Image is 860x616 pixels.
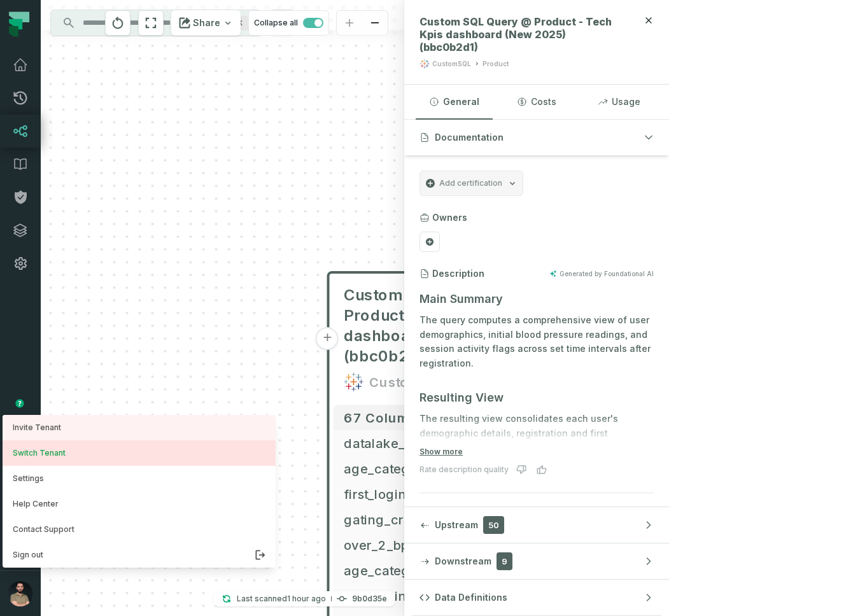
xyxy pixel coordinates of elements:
[3,491,276,517] a: Help Center
[334,456,568,481] button: age_category
[3,415,276,568] div: avatar of Norayr Gevorgyan
[369,372,447,392] div: CustomSQL
[419,15,626,53] span: Custom SQL Query @ Product - Tech Kpis dashboard (New 2025) (bbc0b2d1)
[237,592,326,605] p: Last scanned
[419,447,463,457] button: Show more
[334,507,568,532] button: gating_criteria
[419,290,654,308] h3: Main Summary
[432,59,471,69] div: CustomSQL
[549,270,654,277] button: Generated by Foundational AI
[214,591,395,606] button: Last scanned[DATE] 2:23:08 PM9b0d35e
[483,59,509,69] div: Product
[439,178,502,188] span: Add certification
[287,594,326,603] relative-time: Aug 18, 2025, 2:23 PM GMT+4
[344,459,558,478] span: age_category
[419,313,654,371] p: The query computes a comprehensive view of user demographics, initial blood pressure readings, an...
[483,516,504,534] span: 50
[344,285,558,367] span: Custom SQL Query @ Product - Tech Kpis dashboard (New 2025) (bbc0b2d1)
[344,410,424,425] span: 67 columns
[334,532,568,557] button: over_2_bp_days_in_first_month
[404,507,669,543] button: Upstream50
[171,10,241,36] button: Share
[316,327,339,350] button: +
[435,591,507,604] span: Data Definitions
[419,171,523,196] button: Add certification
[404,543,669,579] button: Downstream9
[248,10,329,36] button: Collapse all
[581,85,658,119] button: Usage
[497,552,512,570] span: 9
[344,586,558,605] span: first_login_date
[8,581,33,606] img: avatar of Norayr Gevorgyan
[344,561,558,580] span: age_category_added
[334,481,568,507] button: first_login_month
[334,583,568,608] button: first_login_date
[352,595,387,603] h4: 9b0d35e
[435,519,478,531] span: Upstream
[435,555,491,568] span: Downstream
[3,415,276,440] a: Invite Tenant
[416,85,493,119] button: General
[344,433,558,452] span: datalake_id
[419,412,654,513] p: The resulting view consolidates each user's demographic details, registration and first [MEDICAL_...
[419,389,654,407] h3: Resulting View
[3,466,276,491] button: Settings
[362,11,388,36] button: zoom out
[432,267,484,280] h3: Description
[344,484,558,503] span: first_login_month
[3,440,276,466] button: Switch Tenant
[404,580,669,615] button: Data Definitions
[498,85,575,119] button: Costs
[334,430,568,456] button: datalake_id
[3,542,276,568] button: Sign out
[3,517,276,542] a: Contact Support
[435,131,504,144] span: Documentation
[334,557,568,583] button: age_category_added
[432,211,467,224] h3: Owners
[344,535,558,554] span: over_2_bp_days_in_first_month
[344,510,558,529] span: gating_criteria
[404,120,669,155] button: Documentation
[419,465,509,475] div: Rate description quality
